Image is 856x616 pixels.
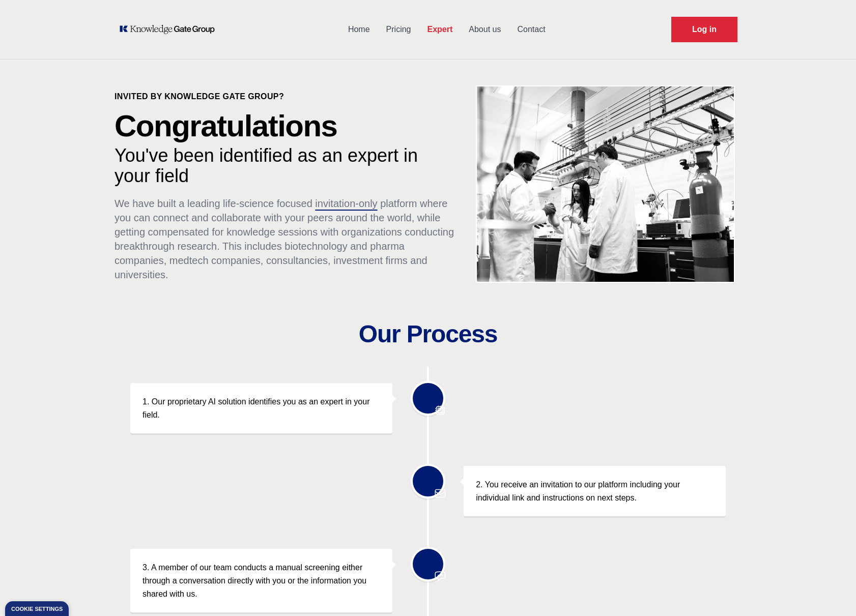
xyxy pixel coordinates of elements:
[11,606,63,612] div: Cookie settings
[419,16,461,43] a: Expert
[509,16,553,43] a: Contact
[115,145,456,186] p: You've been identified as an expert in your field
[340,16,378,43] a: Home
[142,395,380,421] p: 1. Our proprietary AI solution identifies you as an expert in your field.
[805,567,856,616] iframe: Chat Widget
[461,16,509,43] a: About us
[115,196,456,282] p: We have built a leading life-science focused platform where you can connect and collaborate with ...
[119,24,222,35] a: KOL Knowledge Platform: Talk to Key External Experts (KEE)
[378,16,419,43] a: Pricing
[477,86,734,282] img: KOL management, KEE, Therapy area experts
[315,198,377,209] span: invitation-only
[671,17,737,42] a: Request Demo
[476,478,714,504] p: 2. You receive an invitation to our platform including your individual link and instructions on n...
[115,91,456,103] p: Invited by Knowledge Gate Group?
[142,561,380,600] p: 3. A member of our team conducts a manual screening either through a conversation directly with y...
[115,111,456,141] p: Congratulations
